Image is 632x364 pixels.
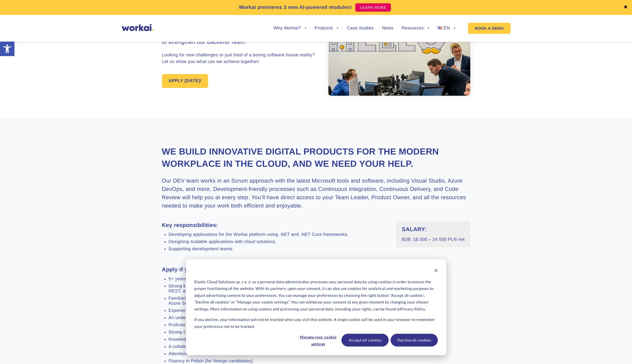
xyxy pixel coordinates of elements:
a: APPLY [DATE]! [162,74,208,88]
div: Cookie banner [186,259,446,355]
li: Developing applications for the Workai platform using .NET and .NET Core frameworks, [169,232,388,237]
a: Why Workai? [273,26,306,31]
a: Privacy Policy [400,306,425,313]
strong: Apply if you have: [162,267,211,273]
li: Familiarity with Azure services and best practices (e.g., Azure App Services, Azure Functions, Co... [169,296,388,306]
input: I hereby consent to the processing of my personal data of a special category contained in my appl... [1,106,5,110]
a: Case studies [347,26,373,31]
h3: Our DEV team works in an Scrum approach with the latest Microsoft tools and software, including V... [162,177,470,210]
a: BOOK A DEMO [468,23,510,34]
li: Supporting development teams. [169,247,388,252]
h3: SALARY: [402,225,464,234]
strong: Key responsibilities: [162,222,218,228]
p: If you decline, your information will not be tracked when you visit this website. A single cookie... [194,316,438,330]
a: LEARN MORE [355,3,391,12]
input: I hereby consent to the processing of the personal data I have provided during the recruitment pr... [1,77,5,81]
p: Workai premieres 3 new AI-powered modules! [239,4,352,11]
button: Dismiss cookie banner [434,268,438,275]
p: Elastic Cloud Solutions sp. z o. o. as a personal data administrator processes your personal data... [194,279,438,313]
li: Fluency in Polish (for foreign candidates). [169,359,388,364]
li: 5+ years of commercial experience in building scalable web applications, [169,277,388,282]
a: Resources [402,26,429,31]
span: I hereby consent to the processing of my personal data of a special category contained in my appl... [1,106,259,126]
a: Products [315,26,339,31]
h2: We build innovative digital products for the modern workplace in the Cloud, and we need your help. [162,146,470,170]
li: A collaborative, team-oriented mindset, [169,344,388,349]
a: ✖ [624,5,628,10]
li: Designing scalable applications with cloud solutions, [169,239,388,244]
span: EN [443,26,450,31]
li: Strong knowledge of .NET Framework, [DOMAIN_NAME] MVC, Web API 2, MS SQL, Entity Framework, REST,... [169,284,388,294]
li: Knowledge and ability to apply Cloud Design Patterns, [169,337,388,342]
li: Strong communication skills, [169,330,388,335]
button: Accept all cookies [341,334,389,347]
a: Privacy Policy [81,149,108,154]
p: Looking for new challenges or just tired of a boring software house reality? Let us show you what... [162,52,316,65]
span: Mobile phone number [131,23,175,28]
li: Proficiency in written and spoken English, [169,323,388,328]
span: I hereby consent to the processing of the personal data I have provided during the recruitment pr... [1,77,251,92]
button: Decline all cookies [391,334,438,347]
li: An understanding that testing is an integral part of your work, [169,315,388,320]
a: News [382,26,393,31]
p: B2B: 16 000 – 24 000 PLN net [402,236,464,243]
li: Attention to detail, [169,352,388,357]
button: Manage your cookie settings [297,334,339,347]
li: Experience in building SaaS applications, [169,308,388,313]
